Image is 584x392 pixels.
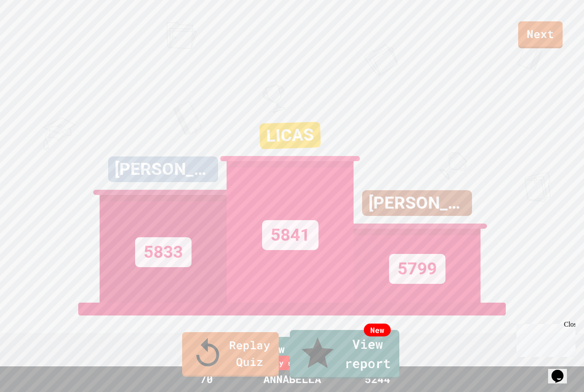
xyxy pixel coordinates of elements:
div: 5833 [135,237,192,267]
a: Next [518,21,563,48]
div: Chat with us now!Close [3,3,59,54]
div: LICAS [259,122,321,149]
div: New [364,324,391,336]
iframe: chat widget [548,358,575,383]
a: Replay Quiz [182,332,279,377]
div: [PERSON_NAME] :D [108,156,218,182]
iframe: chat widget [513,321,575,357]
div: [PERSON_NAME] [362,190,472,216]
a: View report [290,330,399,379]
div: 5841 [262,220,319,250]
div: 5799 [389,254,445,284]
